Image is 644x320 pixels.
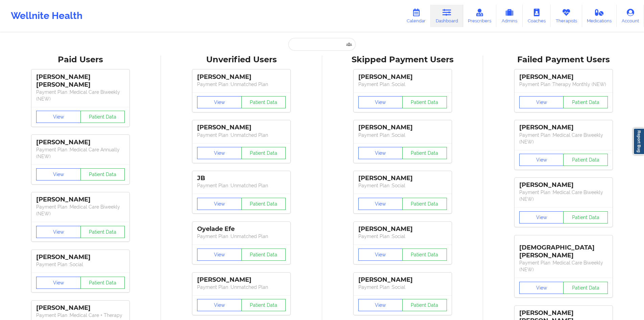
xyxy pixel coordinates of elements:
button: Patient Data [402,299,447,311]
div: [PERSON_NAME] [519,124,608,131]
div: [PERSON_NAME] [519,181,608,189]
button: View [358,299,403,311]
button: View [519,211,564,223]
button: View [197,249,242,261]
button: View [36,226,81,238]
button: View [519,154,564,166]
p: Payment Plan : Medical Care Biweekly (NEW) [36,204,125,217]
button: Patient Data [402,147,447,159]
button: View [358,147,403,159]
button: View [519,96,564,108]
button: Patient Data [402,96,447,108]
div: JB [197,174,286,182]
button: Patient Data [402,249,447,261]
button: Patient Data [80,111,125,123]
div: [PERSON_NAME] [197,276,286,284]
p: Payment Plan : Social [358,132,447,138]
p: Payment Plan : Social [358,81,447,88]
div: [PERSON_NAME] [358,174,447,182]
div: Oyelade Efe [197,225,286,233]
button: Patient Data [241,299,286,311]
div: [PERSON_NAME] [358,124,447,131]
p: Payment Plan : Medical Care Annually (NEW) [36,146,125,160]
div: Failed Payment Users [488,55,639,65]
button: Patient Data [402,198,447,210]
div: [PERSON_NAME] [PERSON_NAME] [36,73,125,89]
div: Paid Users [5,55,156,65]
button: Patient Data [563,211,608,223]
div: [PERSON_NAME] [197,73,286,81]
p: Payment Plan : Unmatched Plan [197,132,286,138]
button: View [36,168,81,180]
button: Patient Data [80,168,125,180]
button: Patient Data [563,282,608,294]
a: Admins [496,5,523,27]
button: View [519,282,564,294]
div: [PERSON_NAME] [36,196,125,204]
p: Payment Plan : Social [358,233,447,240]
a: Therapists [551,5,582,27]
a: Medications [582,5,617,27]
p: Payment Plan : Social [36,261,125,268]
p: Payment Plan : Medical Care Biweekly (NEW) [519,259,608,273]
button: Patient Data [241,249,286,261]
a: Dashboard [431,5,463,27]
p: Payment Plan : Medical Care Biweekly (NEW) [519,189,608,202]
a: Report Bug [633,128,644,155]
button: Patient Data [80,277,125,289]
div: [PERSON_NAME] [358,73,447,81]
button: View [197,147,242,159]
button: View [36,277,81,289]
button: View [197,299,242,311]
div: [DEMOGRAPHIC_DATA][PERSON_NAME] [519,239,608,259]
button: Patient Data [563,154,608,166]
p: Payment Plan : Therapy Monthly (NEW) [519,81,608,88]
button: Patient Data [241,198,286,210]
div: Unverified Users [166,55,317,65]
a: Prescribers [463,5,497,27]
p: Payment Plan : Unmatched Plan [197,182,286,189]
div: [PERSON_NAME] [519,73,608,81]
div: Skipped Payment Users [327,55,478,65]
button: View [358,198,403,210]
a: Coaches [523,5,551,27]
button: View [197,198,242,210]
a: Calendar [402,5,431,27]
div: [PERSON_NAME] [358,276,447,284]
div: [PERSON_NAME] [197,124,286,131]
p: Payment Plan : Social [358,284,447,291]
p: Payment Plan : Unmatched Plan [197,233,286,240]
button: View [197,96,242,108]
p: Payment Plan : Medical Care Biweekly (NEW) [519,132,608,145]
button: Patient Data [80,226,125,238]
div: [PERSON_NAME] [358,225,447,233]
p: Payment Plan : Medical Care Biweekly (NEW) [36,89,125,102]
a: Account [617,5,644,27]
button: Patient Data [563,96,608,108]
button: View [358,96,403,108]
button: Patient Data [241,96,286,108]
button: View [36,111,81,123]
p: Payment Plan : Unmatched Plan [197,284,286,291]
div: [PERSON_NAME] [36,253,125,261]
div: [PERSON_NAME] [36,138,125,146]
div: [PERSON_NAME] [36,304,125,312]
button: Patient Data [241,147,286,159]
button: View [358,249,403,261]
p: Payment Plan : Unmatched Plan [197,81,286,88]
p: Payment Plan : Social [358,182,447,189]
